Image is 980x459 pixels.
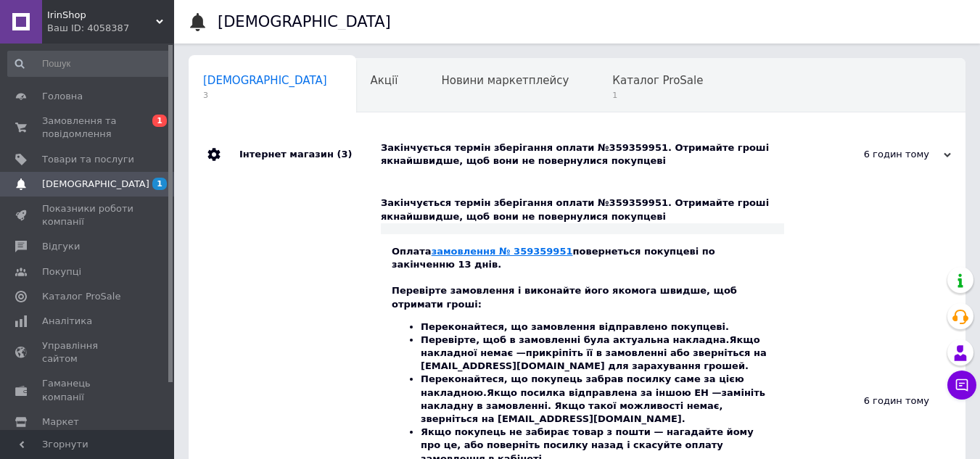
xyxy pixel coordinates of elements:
li: Перевірте, щоб в замовленні була актуальна накладна. прикріпіть її в замовленні або зверніться на... [421,334,773,373]
span: Гаманець компанії [42,377,134,403]
span: (3) [337,149,352,160]
span: [DEMOGRAPHIC_DATA] [203,74,327,87]
li: Переконайтеся, що замовлення відправлено покупцеві. [421,321,773,334]
span: Каталог ProSale [612,74,703,87]
span: Показники роботи компанії [42,202,134,228]
input: Пошук [7,51,171,77]
a: замовлення № 359359951 [432,246,573,257]
span: Покупці [42,265,81,278]
span: 1 [612,90,703,101]
span: Каталог ProSale [42,290,120,303]
button: Чат з покупцем [947,371,976,400]
div: Інтернет магазин [239,127,381,182]
span: 1 [152,178,167,190]
li: Переконайтеся, що покупець забрав посилку саме за цією накладною. замініть накладну в замовленні.... [421,373,773,426]
span: Новини маркетплейсу [441,74,569,87]
span: Маркет [42,415,79,429]
b: Якщо накладної немає — [421,334,760,358]
span: Відгуки [42,240,80,253]
span: Аналітика [42,315,92,328]
span: Головна [42,90,83,103]
span: IrinShop [47,9,156,22]
div: Ваш ID: 4058387 [47,22,174,35]
div: Закінчується термін зберігання оплати №359359951. Отримайте гроші якнайшвидше, щоб вони не поверн... [381,197,784,223]
span: Товари та послуги [42,153,134,166]
span: Управління сайтом [42,339,134,365]
b: Якщо посилка відправлена за іншою ЕН — [487,387,722,398]
span: 1 [152,115,167,127]
span: Замовлення та повідомлення [42,115,134,141]
h1: [DEMOGRAPHIC_DATA] [218,13,391,30]
div: 6 годин тому [806,148,951,161]
span: 3 [203,90,327,101]
div: Закінчується термін зберігання оплати №359359951. Отримайте гроші якнайшвидше, щоб вони не поверн... [381,141,806,168]
span: Акції [371,74,398,87]
span: [DEMOGRAPHIC_DATA] [42,178,149,191]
